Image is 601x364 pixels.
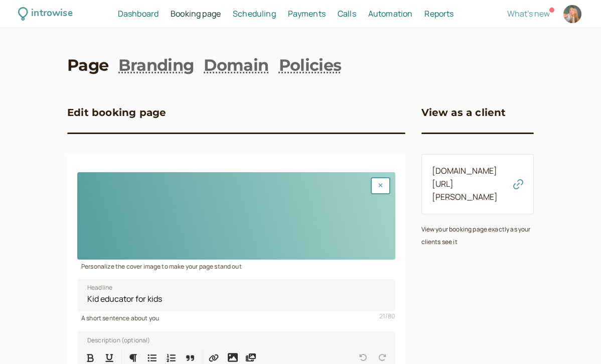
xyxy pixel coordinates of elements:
[87,283,112,293] span: Headline
[233,8,276,19] span: Scheduling
[338,8,356,21] a: Calls
[67,104,166,120] h3: Edit booking page
[288,8,326,21] a: Payments
[421,225,531,247] small: View your booking page exactly as your clients see it
[118,8,159,21] a: Dashboard
[171,8,221,19] span: Booking page
[118,54,194,77] a: Branding
[562,4,583,25] a: Account
[77,279,395,311] input: Headline
[424,8,454,19] span: Reports
[288,8,326,19] span: Payments
[424,8,454,21] a: Reports
[279,54,342,77] a: Policies
[233,8,276,21] a: Scheduling
[171,8,221,21] a: Booking page
[432,165,498,202] a: [DOMAIN_NAME][URL][PERSON_NAME]
[77,260,395,271] div: Personalize the cover image to make your page stand out
[18,6,73,22] a: introwise
[31,6,72,22] div: introwise
[67,54,108,77] a: Page
[77,311,395,323] div: A short sentence about you
[507,8,550,19] span: What's new
[421,104,506,120] h3: View as a client
[118,8,159,19] span: Dashboard
[79,334,151,344] label: Description (optional)
[551,316,601,364] iframe: Chat Widget
[507,9,550,18] button: What's new
[338,8,356,19] span: Calls
[371,177,390,194] button: Remove
[368,8,413,19] span: Automation
[204,54,268,77] a: Domain
[368,8,413,21] a: Automation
